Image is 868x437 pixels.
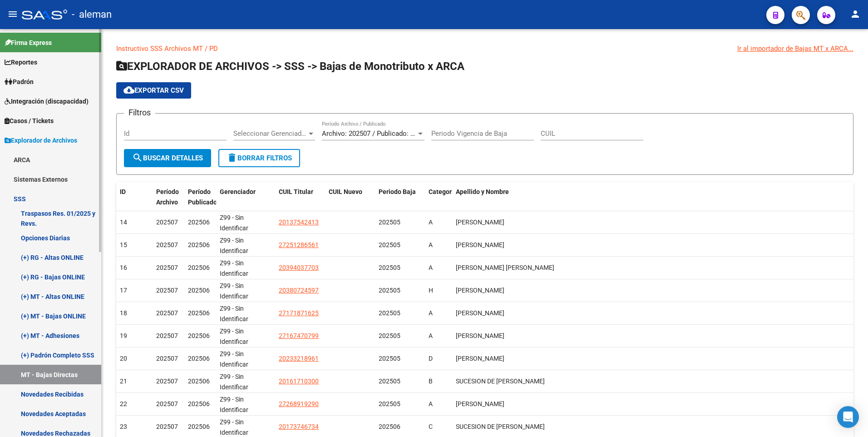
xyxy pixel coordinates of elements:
span: Período Publicado [188,188,217,206]
span: Z99 - Sin Identificar [220,214,248,232]
span: H [429,287,433,294]
span: Explorador de Archivos [5,135,77,145]
span: Casos / Tickets [5,116,54,126]
span: 202505 [379,309,400,317]
span: A [429,241,433,248]
span: Seleccionar Gerenciador [233,129,307,138]
span: 20233218961 [279,355,319,362]
span: 20380724597 [279,287,319,294]
span: - aleman [72,5,112,25]
span: 202507 [156,400,178,407]
span: Período Archivo [156,188,179,206]
span: 202505 [379,241,400,248]
span: CUIL Titular [279,188,313,195]
span: 202507 [156,218,178,226]
span: EXPLORADOR DE ARCHIVOS -> SSS -> Bajas de Monotributo x ARCA [116,60,464,73]
span: 20 [120,355,127,362]
span: 202505 [379,355,400,362]
span: SUCESION DE CAO CASTRIOTTI DANIEL [456,377,545,385]
span: Buscar Detalles [132,154,203,162]
span: 202506 [188,332,210,339]
span: 202505 [379,377,400,385]
datatable-header-cell: ID [116,182,153,212]
h3: Filtros [124,106,155,119]
span: Integración (discapacidad) [5,96,89,106]
span: A [429,309,433,317]
span: 16 [120,264,127,271]
datatable-header-cell: Categoria [425,182,452,212]
span: Z99 - Sin Identificar [220,305,248,323]
datatable-header-cell: CUIL Nuevo [325,182,375,212]
span: 20394037703 [279,264,319,271]
span: Z99 - Sin Identificar [220,350,248,368]
span: ECHEVARRIA CAROLINA [456,400,504,407]
span: Z99 - Sin Identificar [220,328,248,345]
span: 27171871625 [279,309,319,317]
button: Buscar Detalles [124,149,211,167]
span: Exportar CSV [123,86,184,94]
span: 202505 [379,264,400,271]
span: 202507 [156,264,178,271]
span: 202506 [188,400,210,407]
span: Z99 - Sin Identificar [220,282,248,300]
span: 202507 [156,423,178,430]
span: 20137542413 [279,218,319,226]
datatable-header-cell: CUIL Titular [275,182,325,212]
span: 202506 [188,264,210,271]
span: 202505 [379,332,400,339]
span: SUCESION DE GUIRAO GERARDO DANIEL [456,423,545,430]
mat-icon: cloud_download [123,84,134,95]
mat-icon: search [132,152,143,163]
span: Z99 - Sin Identificar [220,373,248,391]
span: B [429,377,433,385]
span: Categoria [429,188,457,195]
span: C [429,423,433,430]
button: Exportar CSV [116,82,191,99]
span: Firma Express [5,38,52,48]
button: Borrar Filtros [218,149,300,167]
span: 23 [120,423,127,430]
span: 202507 [156,309,178,317]
span: 18 [120,309,127,317]
span: 17 [120,287,127,294]
mat-icon: delete [227,152,237,163]
span: 27268919290 [279,400,319,407]
datatable-header-cell: Período Publicado [184,182,216,212]
span: 202506 [188,241,210,248]
span: A [429,332,433,339]
datatable-header-cell: Apellido y Nombre [452,182,853,212]
span: Z99 - Sin Identificar [220,418,248,436]
div: Ir al importador de Bajas MT x ARCA... [737,44,853,54]
span: CUIL Nuevo [329,188,362,195]
span: Apellido y Nombre [456,188,509,195]
span: Z99 - Sin Identificar [220,237,248,254]
span: ID [120,188,126,195]
span: 202507 [156,241,178,248]
span: VALLEJOS ROQUE ISMAEL [456,355,504,362]
mat-icon: person [850,9,861,20]
span: Z99 - Sin Identificar [220,396,248,413]
span: A [429,218,433,226]
a: Instructivo SSS Archivos MT / PD [116,45,218,53]
datatable-header-cell: Gerenciador [216,182,275,212]
datatable-header-cell: Periodo Baja [375,182,425,212]
span: 202507 [156,332,178,339]
span: 202506 [188,423,210,430]
span: 202507 [156,287,178,294]
span: 21 [120,377,127,385]
span: Periodo Baja [379,188,416,195]
span: 15 [120,241,127,248]
span: 27251286561 [279,241,319,248]
span: 202506 [379,423,400,430]
span: 202506 [188,287,210,294]
span: ROMAGNOLI MARCELA ALEJANDRA [456,332,504,339]
span: RAMOS SILVINA [456,241,504,248]
span: D [429,355,433,362]
span: 202507 [156,355,178,362]
span: 202506 [188,218,210,226]
span: HONG SERGIO [456,287,504,294]
span: 202505 [379,287,400,294]
span: A [429,400,433,407]
span: 19 [120,332,127,339]
span: Borrar Filtros [227,154,292,162]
